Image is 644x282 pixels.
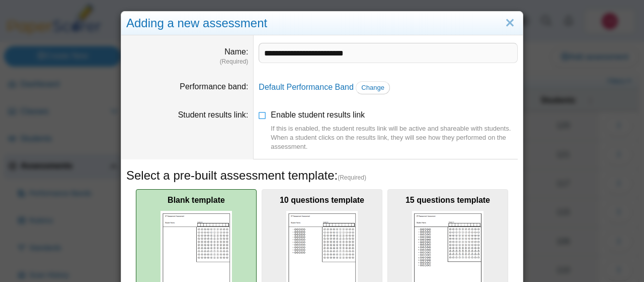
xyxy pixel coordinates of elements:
h5: Select a pre-built assessment template: [126,167,518,184]
span: (Required) [338,174,366,182]
dfn: (Required) [126,58,248,66]
div: Adding a new assessment [121,12,523,35]
label: Student results link [178,110,249,119]
b: Blank template [168,196,225,204]
b: 10 questions template [280,196,364,204]
span: Enable student results link [271,110,518,151]
a: Close [502,15,518,32]
label: Performance band [180,82,248,91]
a: Default Performance Band [259,83,354,91]
span: Change [361,84,384,91]
label: Name [224,47,248,56]
b: 15 questions template [406,196,490,204]
a: Change [356,81,390,94]
div: If this is enabled, the student results link will be active and shareable with students. When a s... [271,124,518,152]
